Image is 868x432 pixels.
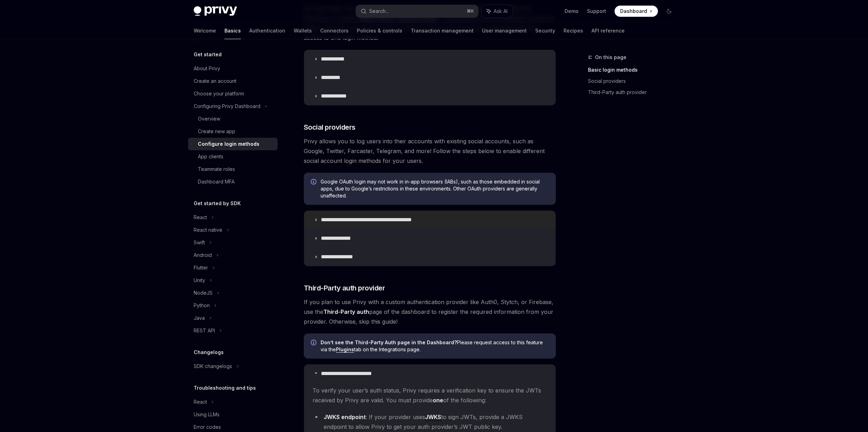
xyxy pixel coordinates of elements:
a: Overview [188,113,278,125]
div: Python [194,301,210,310]
a: User management [482,22,527,39]
a: Transaction management [411,22,474,39]
div: Error codes [194,423,221,431]
div: Search... [369,7,389,15]
span: ⌘ K [467,8,474,14]
a: Basics [224,22,241,39]
button: Search...⌘K [356,5,478,17]
div: Using LLMs [194,410,220,419]
div: Create new app [198,127,235,136]
div: REST API [194,326,215,335]
strong: Don’t see the Third-Party Auth page in the Dashboard? [321,339,457,345]
a: Create new app [188,125,278,138]
button: Toggle dark mode [663,6,675,17]
div: Swift [194,238,205,247]
img: dark logo [194,6,237,16]
strong: JWKS endpoint [324,413,366,420]
div: Choose your platform [194,89,244,98]
div: React native [194,226,222,234]
svg: Info [311,340,318,347]
a: Wallets [294,22,312,39]
a: Configure login methods [188,138,278,150]
a: Plugins [336,346,354,353]
a: Basic login methods [588,64,680,75]
div: SDK changelogs [194,362,232,370]
div: Configuring Privy Dashboard [194,102,260,110]
div: Create an account [194,77,236,85]
div: React [194,398,207,406]
a: Policies & controls [357,22,402,39]
a: Choose your platform [188,87,278,100]
a: Third-Party auth provider [588,87,680,98]
h5: Changelogs [194,348,224,357]
h5: Get started by SDK [194,199,241,208]
div: About Privy [194,64,220,73]
span: Dashboard [620,8,647,15]
a: Teammate roles [188,163,278,175]
a: Dashboard [615,6,658,17]
span: Google OAuth login may not work in in-app browsers (IABs), such as those embedded in social apps,... [321,178,549,199]
a: Authentication [249,22,285,39]
strong: one [433,397,443,404]
div: Java [194,314,205,322]
span: Social providers [304,122,356,132]
li: : If your provider uses to sign JWTs, provide a JWKS endpoint to allow Privy to get your auth pro... [313,412,547,432]
a: JWKS [425,413,441,421]
div: React [194,213,207,222]
div: Overview [198,115,220,123]
span: Please request access to this feature via the tab on the Integrations page. [321,339,549,353]
a: Recipes [564,22,583,39]
svg: Info [311,179,318,186]
div: Dashboard MFA [198,178,235,186]
a: About Privy [188,62,278,75]
div: Unity [194,276,205,285]
div: Configure login methods [198,140,259,148]
strong: Third-Party auth [323,308,369,315]
span: If you plan to use Privy with a custom authentication provider like Auth0, Stytch, or Firebase, u... [304,297,556,326]
a: App clients [188,150,278,163]
span: On this page [595,53,626,62]
span: Privy allows you to log users into their accounts with existing social accounts, such as Google, ... [304,136,556,166]
span: Third-Party auth provider [304,283,385,293]
button: Ask AI [482,5,512,17]
a: Support [587,8,606,15]
div: Flutter [194,264,208,272]
div: App clients [198,152,223,161]
a: Welcome [194,22,216,39]
span: Ask AI [494,8,508,15]
a: Using LLMs [188,408,278,421]
div: NodeJS [194,289,213,297]
a: Security [535,22,555,39]
a: Connectors [320,22,349,39]
a: API reference [591,22,625,39]
div: Android [194,251,212,259]
h5: Get started [194,50,222,59]
div: Teammate roles [198,165,235,173]
span: To verify your user’s auth status, Privy requires a verification key to ensure the JWTs received ... [313,386,547,405]
a: Demo [565,8,579,15]
h5: Troubleshooting and tips [194,384,256,392]
a: Create an account [188,75,278,87]
a: Social providers [588,75,680,87]
a: Dashboard MFA [188,175,278,188]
